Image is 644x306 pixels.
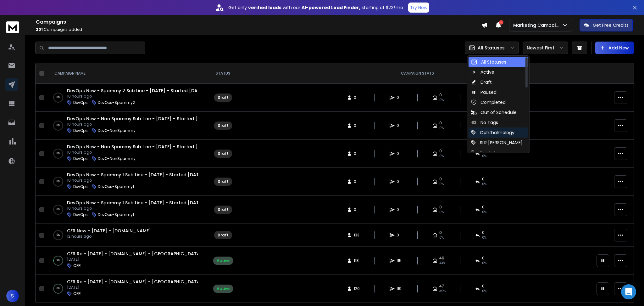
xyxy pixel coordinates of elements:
[218,179,229,184] div: Draft
[47,168,204,196] td: 0%DevOps New - Spammy 1 Sub Line - [DATE] - Started [DATE] - [DOMAIN_NAME]10 hours agoDevOpsDevOp...
[47,112,204,140] td: 0%DevOps New - Non Spammy Sub Line - [DATE] - Started [DATE] - [DOMAIN_NAME]10 hours agoDevOpsDev...
[57,122,60,129] p: 0 %
[57,258,60,264] p: 2 %
[6,290,19,302] button: S
[354,151,360,156] span: 0
[73,184,88,189] p: DevOps
[67,144,255,150] a: DevOps New - Non Spammy Sub Line - [DATE] - Started [DATE] - [DOMAIN_NAME]
[354,233,360,238] span: 133
[47,63,204,84] th: CAMPAIGN NAME
[397,95,403,100] span: 0
[67,257,198,262] p: [DATE]
[580,19,633,31] button: Get Free Credits
[397,123,403,128] span: 0
[593,22,629,28] p: Get Free Credits
[67,234,151,239] p: 12 hours ago
[439,182,444,187] span: 0%
[47,140,204,168] td: 0%DevOps New - Non Spammy Sub Line - [DATE] - Started [DATE] - [DOMAIN_NAME]10 hours agoDevOpsDev...
[218,95,229,100] div: Draft
[397,207,403,212] span: 0
[57,94,60,101] p: 0 %
[98,100,135,105] p: DevOps-Spammy2
[439,154,444,159] span: 0%
[621,284,636,299] div: Open Intercom Messenger
[482,177,485,182] span: 0
[471,139,523,146] div: SLR [PERSON_NAME]
[218,233,229,238] div: Draft
[499,20,503,25] span: 5
[397,151,403,156] span: 0
[6,21,19,33] img: logo
[354,286,360,291] span: 120
[439,261,445,266] span: 43 %
[217,286,230,291] div: Active
[218,151,229,156] div: Draft
[397,179,403,184] span: 0
[397,233,403,238] span: 0
[67,94,198,99] p: 10 hours ago
[354,179,360,184] span: 0
[482,284,485,289] span: 0
[471,89,497,95] div: Paused
[242,63,593,84] th: CAMPAIGN STATS
[248,4,281,11] strong: verified leads
[482,154,486,159] span: 0%
[67,200,247,206] a: DevOps New - Spammy 1 Sub Line - [DATE] - Started [DATE] - [DOMAIN_NAME]
[67,178,198,183] p: 10 hours ago
[439,149,442,154] span: 0
[67,279,202,285] a: CER Re - [DATE] - [DOMAIN_NAME] - [GEOGRAPHIC_DATA]
[73,100,88,105] p: DevOps
[67,116,255,122] a: DevOps New - Non Spammy Sub Line - [DATE] - Started [DATE] - [DOMAIN_NAME]
[67,172,247,178] a: DevOps New - Spammy 1 Sub Line - [DATE] - Started [DATE] - [DOMAIN_NAME]
[36,27,43,32] span: 201
[57,150,60,157] p: 0 %
[439,256,444,261] span: 49
[73,128,88,133] p: DevOps
[302,4,360,11] strong: AI-powered Lead Finder,
[67,285,198,290] p: [DATE]
[36,18,481,26] h1: Campaigns
[482,289,486,294] span: 0 %
[67,150,198,155] p: 10 hours ago
[397,286,403,291] span: 119
[204,63,242,84] th: STATUS
[439,235,444,240] span: 0%
[471,119,498,126] div: No Tags
[354,258,360,263] span: 118
[218,207,229,212] div: Draft
[98,128,136,133] p: DevO-NonSpammy
[471,99,506,105] div: Completed
[354,95,360,100] span: 0
[354,207,360,212] span: 0
[439,205,442,210] span: 0
[439,121,442,126] span: 0
[354,123,360,128] span: 0
[67,88,248,94] span: DevOps New - Spammy 2 Sub Line - [DATE] - Started [DATE] - [DOMAIN_NAME]
[47,196,204,224] td: 0%DevOps New - Spammy 1 Sub Line - [DATE] - Started [DATE] - [DOMAIN_NAME]10 hours agoDevOpsDevOp...
[482,256,485,261] span: 0
[471,109,517,116] div: Out of Schedule
[482,261,486,266] span: 0 %
[57,207,60,213] p: 0 %
[47,224,204,247] td: 0%CER New - [DATE] - [DOMAIN_NAME]12 hours ago
[73,263,81,268] p: CER
[408,3,429,13] button: Try Now
[36,27,481,32] p: Campaigns added
[482,230,485,235] span: 0
[67,228,151,234] a: CER New - [DATE] - [DOMAIN_NAME]
[410,4,427,11] p: Try Now
[228,4,403,11] p: Get only with our starting at $22/mo
[439,284,444,289] span: 47
[439,177,442,182] span: 0
[67,251,202,257] a: CER Re - [DATE] - [DOMAIN_NAME] - [GEOGRAPHIC_DATA]
[471,79,492,85] div: Draft
[67,206,198,211] p: 10 hours ago
[73,291,81,296] p: CER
